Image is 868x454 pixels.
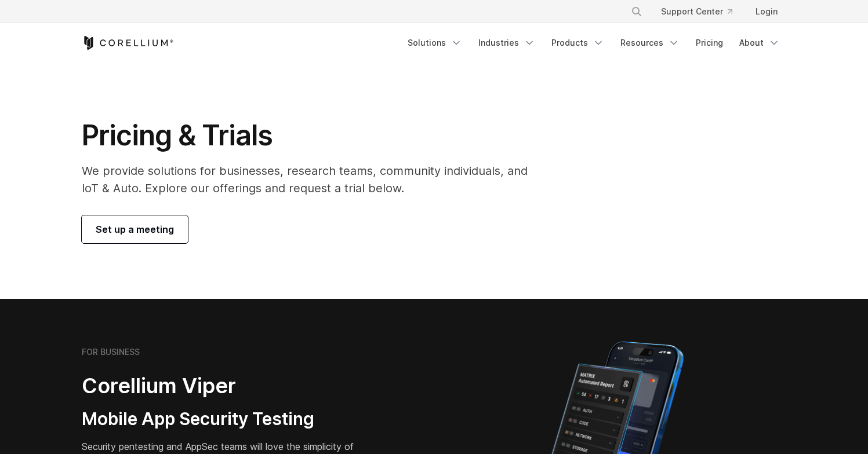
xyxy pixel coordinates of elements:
a: Resources [613,32,687,53]
span: Set up a meeting [96,222,174,236]
h3: Mobile App Security Testing [82,408,379,430]
a: Support Center [652,1,742,22]
a: About [732,32,787,53]
div: Navigation Menu [401,32,787,53]
h1: Pricing & Trials [82,118,544,153]
a: Pricing [689,32,730,53]
button: Search [626,1,647,22]
h6: FOR BUSINESS [82,347,140,357]
h2: Corellium Viper [82,373,379,399]
div: Navigation Menu [617,1,787,22]
a: Set up a meeting [82,215,188,243]
a: Solutions [401,32,469,53]
p: We provide solutions for businesses, research teams, community individuals, and IoT & Auto. Explo... [82,162,544,197]
a: Industries [471,32,542,53]
a: Corellium Home [82,36,174,50]
a: Products [544,32,611,53]
a: Login [746,1,787,22]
